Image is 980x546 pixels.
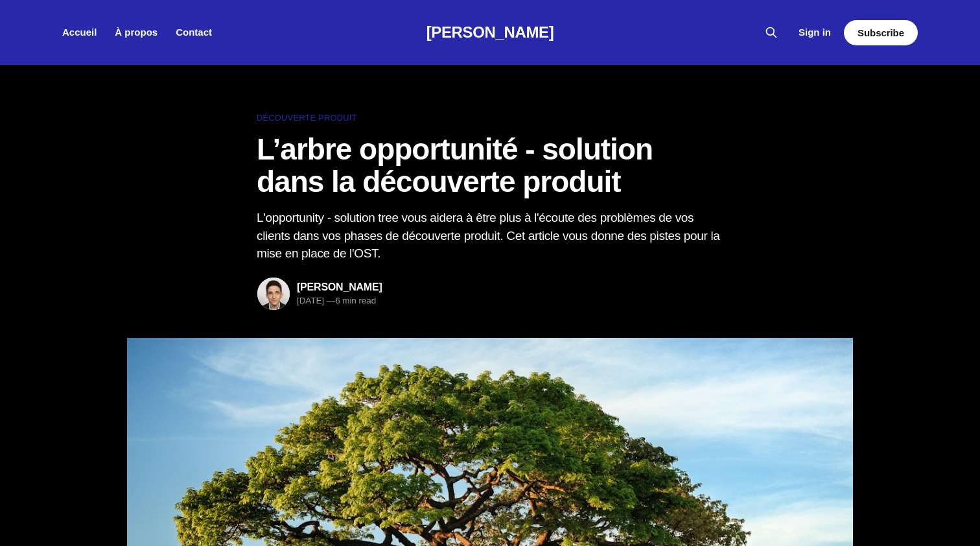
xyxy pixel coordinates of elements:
h1: L’arbre opportunité - solution dans la découverte produit [257,133,723,198]
span: — [327,296,335,305]
a: [PERSON_NAME] [426,23,554,41]
img: Amokrane Tamine [257,278,290,310]
a: Découverte produit [257,112,723,125]
a: Subscribe [844,20,918,45]
a: Sign in [799,25,831,40]
a: Contact [176,27,212,38]
a: [PERSON_NAME] [297,281,382,292]
button: Search this site [761,22,782,43]
span: 6 min read [327,296,376,305]
a: À propos [115,27,157,38]
p: L'opportunity - solution tree vous aidera à être plus à l'écoute des problèmes de vos clients dan... [257,209,723,263]
time: [DATE] [297,296,324,305]
a: Accueil [62,27,97,38]
iframe: portal-trigger [857,482,980,546]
